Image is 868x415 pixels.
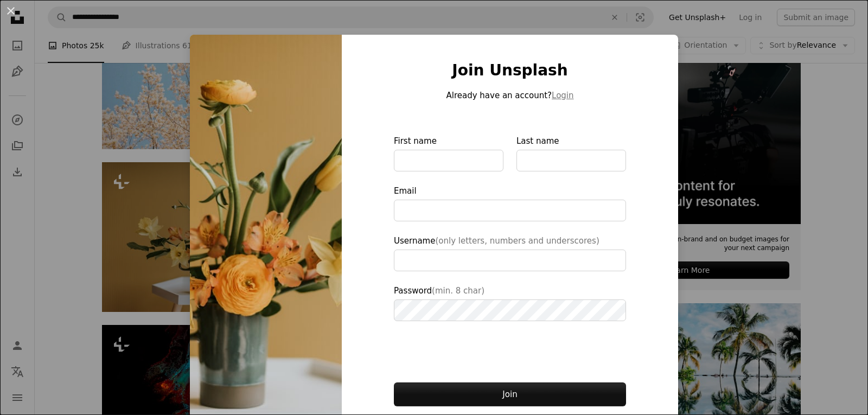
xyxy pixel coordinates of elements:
input: Email [394,200,626,221]
h1: Join Unsplash [394,61,626,80]
span: (only letters, numbers and underscores) [435,236,599,246]
label: First name [394,135,503,171]
p: Already have an account? [394,89,626,102]
input: Password(min. 8 char) [394,299,626,321]
input: Last name [516,150,626,171]
input: First name [394,150,503,171]
span: (min. 8 char) [432,286,484,296]
label: Username [394,234,626,271]
label: Last name [516,135,626,171]
label: Email [394,184,626,221]
input: Username(only letters, numbers and underscores) [394,250,626,271]
button: Login [552,89,573,102]
button: Join [394,382,626,406]
label: Password [394,284,626,321]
